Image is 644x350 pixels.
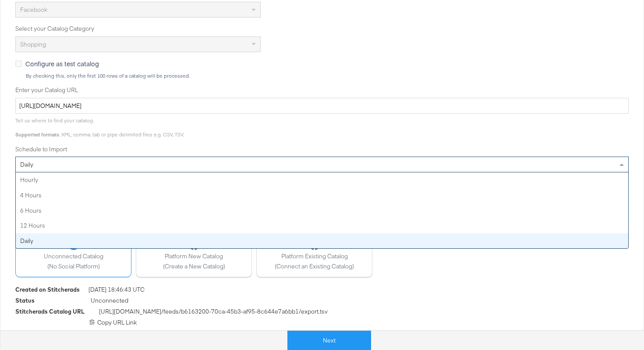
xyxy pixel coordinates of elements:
[15,98,629,114] input: Enter Catalog URL, e.g. http://www.example.com/products.xml
[44,262,103,271] span: (No Social Platform)
[275,262,354,271] span: (Connect an Existing Catalog)
[20,6,47,14] span: Facebook
[256,233,372,277] button: Platform Existing Catalog(Connect an Existing Catalog)
[15,318,629,327] div: Copy URL Link
[99,307,328,318] span: [URL][DOMAIN_NAME] /feeds/ b6163200-70ca-45b3-af95-8c644e7a6bb1 /export.tsv
[15,296,35,305] div: Status
[16,218,628,233] div: 12 hours
[136,233,252,277] button: Platform New Catalog(Create a New Catalog)
[15,117,184,138] span: Tell us where to find your catalog. : XML, comma, tab or pipe delimited files e.g. CSV, TSV.
[163,252,225,261] span: Platform New Catalog
[25,73,629,79] div: By checking this, only the first 100 rows of a catalog will be processed.
[16,172,628,188] div: hourly
[88,286,145,296] span: [DATE] 18:46:43 UTC
[44,252,103,261] span: Unconnected Catalog
[20,161,33,168] span: daily
[15,25,629,33] label: Select your Catalog Category
[15,286,80,294] div: Created on Stitcherads
[91,296,128,307] span: Unconnected
[275,252,354,261] span: Platform Existing Catalog
[20,40,46,48] span: Shopping
[25,59,99,68] span: Configure as test catalog
[15,86,629,94] label: Enter your Catalog URL
[16,203,628,218] div: 6 hours
[15,307,85,316] div: Stitcherads Catalog URL
[15,233,131,277] button: Unconnected Catalog(No Social Platform)
[16,188,628,203] div: 4 hours
[15,131,59,138] strong: Supported formats
[163,262,225,271] span: (Create a New Catalog)
[16,233,628,249] div: daily
[15,145,629,154] label: Schedule to Import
